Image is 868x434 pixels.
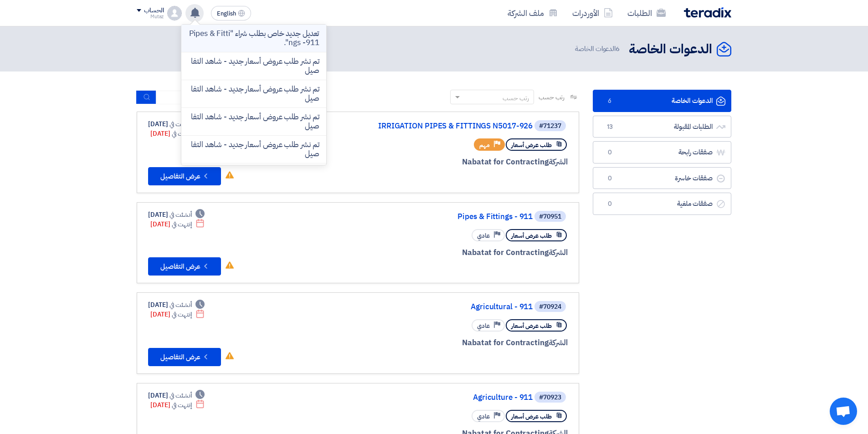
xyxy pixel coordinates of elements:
span: English [217,10,236,17]
div: #70923 [539,394,561,401]
p: تم نشر طلب عروض أسعار جديد - شاهد التفاصيل [189,57,319,75]
div: Nabatat for Contracting [349,247,568,259]
span: عادي [477,412,490,421]
span: الدعوات الخاصة [575,44,621,54]
span: الشركة [549,156,568,168]
div: Mutaz [137,14,164,19]
div: الحساب [144,7,164,15]
a: الطلبات المقبولة13 [593,116,731,138]
span: طلب عرض أسعار [511,231,552,240]
div: [DATE] [148,210,205,220]
div: رتب حسب [503,93,529,103]
span: أنشئت في [169,210,191,220]
a: الأوردرات [565,2,620,24]
button: عرض التفاصيل [148,257,221,276]
p: تم نشر طلب عروض أسعار جديد - شاهد التفاصيل [189,112,319,131]
span: أنشئت في [169,119,191,129]
span: الشركة [549,247,568,258]
div: [DATE] [148,391,205,400]
div: [DATE] [150,400,205,410]
a: الطلبات [620,2,673,24]
p: تم نشر طلب عروض أسعار جديد - شاهد التفاصيل [189,85,319,103]
span: طلب عرض أسعار [511,141,552,149]
span: طلب عرض أسعار [511,412,552,421]
a: IRRIGATION PIPES & FITTINGS N5017-926 [350,122,533,130]
div: [DATE] [150,310,205,319]
span: أنشئت في [169,391,191,400]
div: Nabatat for Contracting [349,156,568,168]
p: تعديل جديد خاص بطلب شراء "Pipes & Fittings -911". [189,29,319,47]
a: ملف الشركة [500,2,565,24]
span: رتب حسب [539,92,565,102]
span: مهم [479,141,490,149]
a: صفقات رابحة0 [593,141,731,163]
span: 13 [604,123,615,132]
img: profile_test.png [167,6,182,20]
span: إنتهت في [172,129,191,138]
a: Pipes & Fittings - 911 [350,213,533,221]
span: الشركة [549,337,568,348]
span: 0 [604,174,615,183]
a: Agricultural - 911 [350,303,533,311]
a: الدعوات الخاصة6 [593,90,731,112]
p: تم نشر طلب عروض أسعار جديد - شاهد التفاصيل [189,140,319,158]
button: عرض التفاصيل [148,167,221,185]
span: طلب عرض أسعار [511,322,552,330]
span: 0 [604,199,615,209]
h2: الدعوات الخاصة [629,41,712,58]
span: 6 [604,97,615,106]
div: [DATE] [148,300,205,310]
div: [DATE] [150,129,205,138]
div: #70924 [539,304,561,310]
div: #71237 [539,123,561,129]
div: Nabatat for Contracting [349,337,568,349]
span: عادي [477,231,490,240]
div: [DATE] [148,119,205,129]
a: صفقات خاسرة0 [593,167,731,189]
input: ابحث بعنوان أو رقم الطلب [156,91,284,104]
span: 0 [604,148,615,157]
span: 6 [616,44,620,54]
span: إنتهت في [172,310,191,319]
a: Agriculture - 911 [350,393,533,402]
span: إنتهت في [172,220,191,229]
button: English [211,6,251,20]
div: [DATE] [150,220,205,229]
img: Teradix logo [684,7,731,18]
button: عرض التفاصيل [148,348,221,366]
div: دردشة مفتوحة [830,398,857,425]
div: #70951 [539,214,561,220]
span: عادي [477,322,490,330]
span: إنتهت في [172,400,191,410]
a: صفقات ملغية0 [593,193,731,215]
span: أنشئت في [169,300,191,310]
